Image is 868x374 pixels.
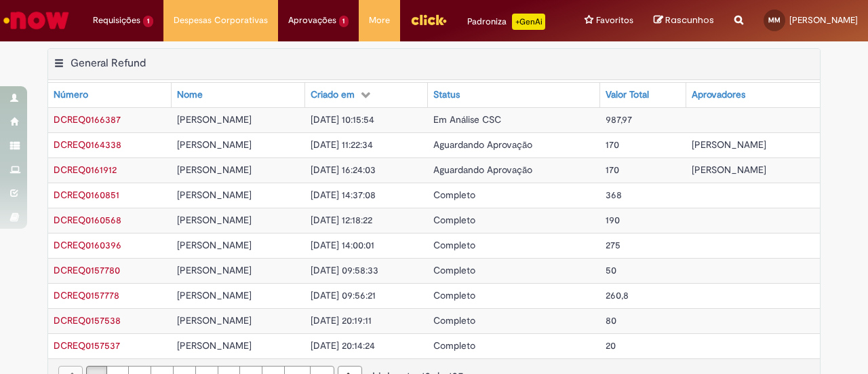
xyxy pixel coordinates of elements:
span: DCREQ0157780 [54,264,120,276]
span: 80 [606,314,616,326]
span: [DATE] 14:37:08 [311,189,376,201]
div: Nome [177,88,203,102]
img: click_logo_yellow_360x200.png [410,10,447,30]
div: Status [433,88,460,102]
a: Abrir Registro: DCREQ0166387 [54,113,121,126]
span: [DATE] 12:18:22 [311,214,372,226]
a: Abrir Registro: DCREQ0157537 [54,339,120,352]
span: 368 [606,189,622,201]
a: Abrir Registro: DCREQ0164338 [54,138,121,151]
span: [PERSON_NAME] [177,264,252,276]
span: [DATE] 10:15:54 [311,113,374,126]
span: [DATE] 09:56:21 [311,289,376,301]
span: [PERSON_NAME] [692,164,766,176]
h2: General Refund [71,56,146,70]
span: DCREQ0157538 [54,314,121,326]
span: MM [768,16,781,24]
span: Completo [433,289,475,301]
span: [DATE] 16:24:03 [311,164,376,176]
span: More [369,14,390,27]
span: [PERSON_NAME] [177,314,252,326]
span: [PERSON_NAME] [177,214,252,226]
span: Completo [433,339,475,352]
span: Aprovações [288,14,336,27]
span: Rascunhos [665,14,714,26]
span: 190 [606,214,620,226]
a: Abrir Registro: DCREQ0160396 [54,239,121,251]
span: Completo [433,214,475,226]
span: 987,97 [606,113,632,126]
span: 170 [606,164,619,176]
span: 260,8 [606,289,629,301]
span: DCREQ0160396 [54,239,121,251]
span: Requisições [93,14,140,27]
span: [PERSON_NAME] [177,339,252,352]
span: [PERSON_NAME] [177,239,252,251]
span: DCREQ0160568 [54,214,121,226]
span: Favoritos [596,14,633,27]
div: Valor Total [606,88,649,102]
span: [DATE] 09:58:33 [311,264,378,276]
span: DCREQ0166387 [54,113,121,126]
span: [PERSON_NAME] [177,138,252,151]
p: +GenAi [512,14,545,30]
a: Abrir Registro: DCREQ0160568 [54,214,121,226]
a: Abrir Registro: DCREQ0160851 [54,189,119,201]
a: Abrir Registro: DCREQ0157780 [54,264,120,276]
span: Completo [433,189,475,201]
span: Despesas Corporativas [174,14,268,27]
span: [PERSON_NAME] [177,113,252,126]
span: 1 [339,16,349,27]
a: Abrir Registro: DCREQ0157778 [54,289,119,301]
span: 20 [606,339,616,352]
span: 170 [606,138,619,151]
span: Completo [433,314,475,326]
span: Completo [433,264,475,276]
span: [PERSON_NAME] [692,138,766,151]
div: Padroniza [467,14,545,30]
a: Abrir Registro: DCREQ0161912 [54,164,117,176]
div: Criado em [311,88,355,102]
span: 1 [143,16,153,27]
span: DCREQ0160851 [54,189,119,201]
span: DCREQ0164338 [54,138,121,151]
span: [DATE] 20:14:24 [311,339,375,352]
div: Aprovadores [692,88,745,102]
a: Abrir Registro: DCREQ0157538 [54,314,121,326]
span: [PERSON_NAME] [177,164,252,176]
span: 50 [606,264,616,276]
span: [PERSON_NAME] [177,289,252,301]
span: [PERSON_NAME] [789,14,858,26]
span: [PERSON_NAME] [177,189,252,201]
span: 275 [606,239,620,251]
span: [DATE] 20:19:11 [311,314,372,326]
img: ServiceNow [1,7,71,34]
span: [DATE] 14:00:01 [311,239,374,251]
span: DCREQ0161912 [54,164,117,176]
div: Número [54,88,88,102]
span: Em Análise CSC [433,113,501,126]
span: Aguardando Aprovação [433,164,532,176]
a: Rascunhos [654,14,714,27]
span: Completo [433,239,475,251]
span: [DATE] 11:22:34 [311,138,373,151]
span: Aguardando Aprovação [433,138,532,151]
span: DCREQ0157778 [54,289,119,301]
button: General Refund Menu de contexto [54,56,64,74]
span: DCREQ0157537 [54,339,120,352]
